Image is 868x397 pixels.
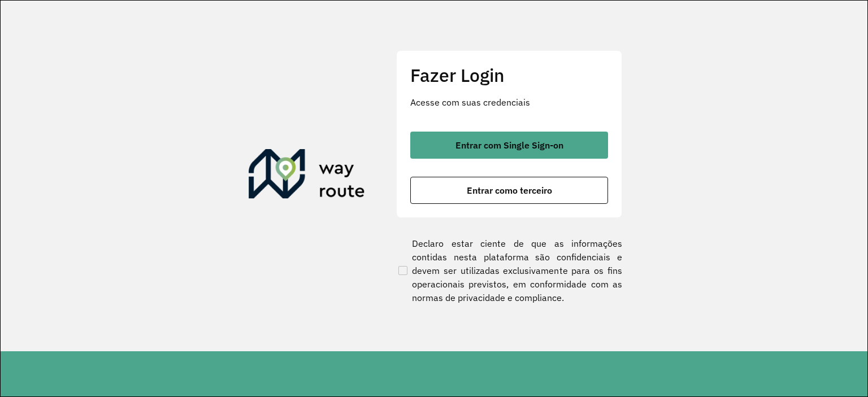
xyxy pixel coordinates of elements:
label: Declaro estar ciente de que as informações contidas nesta plataforma são confidenciais e devem se... [396,237,622,304]
p: Acesse com suas credenciais [410,95,608,109]
button: button [410,132,608,159]
span: Entrar como terceiro [467,186,552,195]
span: Entrar com Single Sign-on [455,141,563,150]
img: Roteirizador AmbevTech [249,149,365,203]
button: button [410,177,608,204]
h2: Fazer Login [410,64,608,86]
